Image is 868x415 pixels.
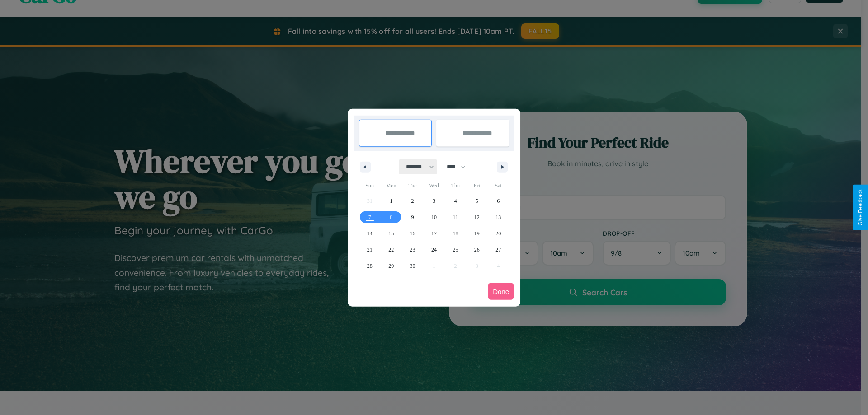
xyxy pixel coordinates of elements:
[380,178,401,193] span: Mon
[402,193,423,209] button: 2
[454,193,457,209] span: 4
[495,225,501,242] span: 20
[488,242,509,258] button: 27
[488,209,509,225] button: 13
[402,178,423,193] span: Tue
[497,193,500,209] span: 6
[368,209,371,225] span: 7
[380,258,401,274] button: 29
[495,242,501,258] span: 27
[380,242,401,258] button: 22
[466,242,487,258] button: 26
[466,193,487,209] button: 5
[423,209,444,225] button: 10
[367,258,373,274] span: 28
[367,242,373,258] span: 21
[453,225,458,242] span: 18
[431,209,437,225] span: 10
[445,193,466,209] button: 4
[388,258,394,274] span: 29
[402,209,423,225] button: 9
[410,258,415,274] span: 30
[474,225,480,242] span: 19
[423,242,444,258] button: 24
[359,209,380,225] button: 7
[402,225,423,242] button: 16
[380,209,401,225] button: 8
[423,193,444,209] button: 3
[380,225,401,242] button: 15
[390,193,392,209] span: 1
[466,178,487,193] span: Fri
[445,225,466,242] button: 18
[488,225,509,242] button: 20
[495,209,501,225] span: 13
[453,242,458,258] span: 25
[423,225,444,242] button: 17
[359,242,380,258] button: 21
[388,242,394,258] span: 22
[476,193,478,209] span: 5
[411,209,414,225] span: 9
[402,242,423,258] button: 23
[359,225,380,242] button: 14
[474,242,480,258] span: 26
[857,189,863,226] div: Give Feedback
[488,193,509,209] button: 6
[367,225,373,242] span: 14
[466,225,487,242] button: 19
[445,178,466,193] span: Thu
[445,242,466,258] button: 25
[488,283,514,300] button: Done
[466,209,487,225] button: 12
[390,209,392,225] span: 8
[411,193,414,209] span: 2
[474,209,480,225] span: 12
[410,242,415,258] span: 23
[380,193,401,209] button: 1
[359,258,380,274] button: 28
[453,209,458,225] span: 11
[433,193,435,209] span: 3
[359,178,380,193] span: Sun
[488,178,509,193] span: Sat
[410,225,415,242] span: 16
[431,242,437,258] span: 24
[388,225,394,242] span: 15
[431,225,437,242] span: 17
[402,258,423,274] button: 30
[423,178,444,193] span: Wed
[445,209,466,225] button: 11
